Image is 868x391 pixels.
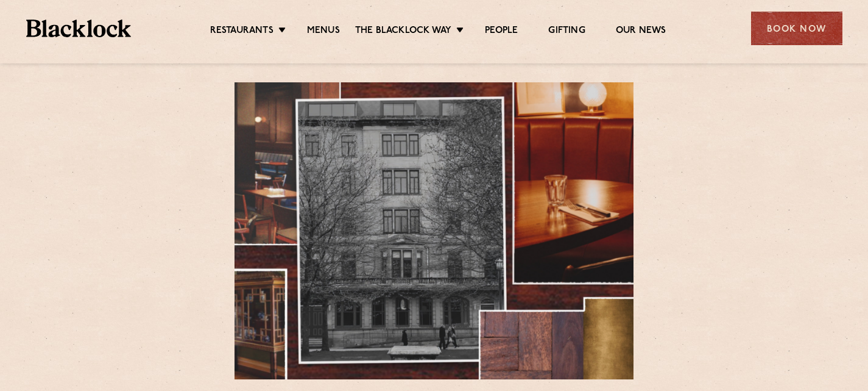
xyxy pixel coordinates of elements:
a: Restaurants [210,25,273,38]
a: Gifting [548,25,585,38]
a: The Blacklock Way [355,25,451,38]
a: Menus [307,25,340,38]
img: BL_Textured_Logo-footer-cropped.svg [26,20,132,37]
a: Our News [616,25,666,38]
div: Book Now [751,12,842,45]
a: People [485,25,518,38]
